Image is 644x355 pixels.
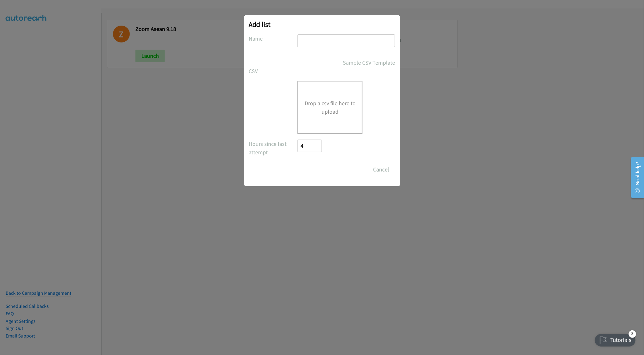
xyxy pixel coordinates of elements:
[249,20,395,29] h2: Add list
[249,67,298,75] label: CSV
[249,140,298,156] label: Hours since last attempt
[368,163,395,176] button: Cancel
[249,34,298,43] label: Name
[304,99,356,116] button: Drop a csv file here to upload
[343,58,395,67] a: Sample CSV Template
[591,328,639,350] iframe: Checklist
[626,153,644,202] iframe: Resource Center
